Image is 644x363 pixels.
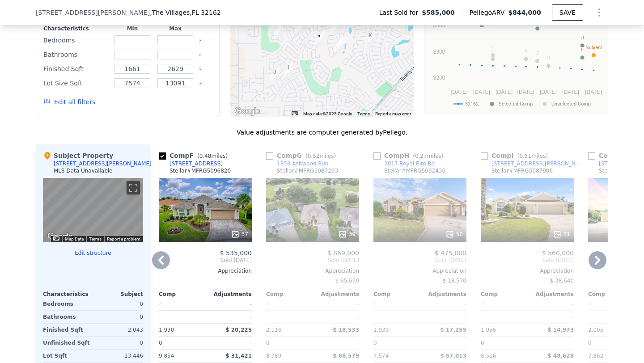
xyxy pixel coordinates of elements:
[313,291,359,298] div: Adjustments
[314,311,359,323] div: -
[547,327,574,333] span: $ 14,973
[327,249,359,257] span: $ 869,000
[547,353,574,359] span: $ 48,628
[220,249,252,257] span: $ 535,000
[517,89,534,95] text: [DATE]
[481,327,496,333] span: 1,956
[43,77,109,89] div: Lot Size Sqft
[445,230,463,239] div: 50
[159,298,203,310] div: 0
[330,327,359,333] span: -$ 18,533
[199,153,212,159] span: 0.48
[113,25,152,32] div: Min
[492,45,494,50] text: I
[580,35,584,40] text: D
[194,153,231,159] span: ( miles)
[422,311,466,323] div: -
[409,153,447,159] span: ( miles)
[590,4,608,21] button: Show Options
[65,236,84,242] button: Map Data
[199,68,202,71] button: Clear
[433,49,445,55] text: $300
[107,236,140,241] a: Report a problem
[266,298,311,310] div: 0
[547,55,550,60] text: H
[473,89,490,95] text: [DATE]
[268,20,278,35] div: 1984 Allure Loop
[95,324,143,336] div: 2,043
[43,337,91,349] div: Unfinished Sqft
[302,153,339,159] span: ( miles)
[225,327,252,333] span: $ 20,225
[441,278,466,284] span: -$ 18,570
[333,353,359,359] span: $ 68,579
[529,337,574,349] div: -
[373,267,466,274] div: Appreciation
[43,291,93,298] div: Characteristics
[491,49,494,54] text: L
[45,231,75,242] a: Open this area in Google Maps (opens a new window)
[384,167,445,174] div: Stellar # MFRG5092430
[373,340,377,346] span: 0
[481,257,574,264] span: Sold [DATE]
[199,82,202,85] button: Clear
[231,230,248,239] div: 37
[415,153,427,159] span: 0.27
[525,48,528,54] text: K
[54,160,152,167] div: [STREET_ADDRESS][PERSON_NAME]
[54,167,113,174] div: MLS Data Unavailable
[375,111,411,116] a: Report a map error
[95,337,143,349] div: 0
[266,151,339,160] div: Comp G
[95,311,143,323] div: 0
[562,89,579,95] text: [DATE]
[481,160,585,167] a: [STREET_ADDRESS][PERSON_NAME]
[314,31,324,46] div: 2091 Chalmer Ter
[36,128,608,137] div: Value adjustments are computer generated by Pellego .
[207,298,252,310] div: -
[519,153,531,159] span: 0.51
[585,45,602,50] text: Subject
[536,51,539,56] text: J
[266,267,359,274] div: Appreciation
[314,298,359,310] div: -
[45,231,75,242] img: Google
[266,291,313,298] div: Comp
[514,153,551,159] span: ( miles)
[159,340,162,346] span: 0
[379,8,422,17] span: Last Sold for
[159,274,252,287] div: -
[205,291,252,298] div: Adjustments
[435,249,466,257] span: $ 475,000
[588,327,603,333] span: 2,005
[481,340,484,346] span: 0
[43,298,91,310] div: Bedrooms
[373,298,418,310] div: 0
[373,257,466,264] span: Sold [DATE]
[588,353,603,359] span: 7,862
[43,63,109,75] div: Finished Sqft
[365,31,375,46] div: 1733 Sanderling St
[440,353,466,359] span: $ 57,013
[481,353,496,359] span: 8,516
[481,151,551,160] div: Comp I
[465,101,479,107] text: 32162
[266,340,270,346] span: 0
[420,291,466,298] div: Adjustments
[159,353,174,359] span: 9,854
[169,160,223,167] div: [STREET_ADDRESS]
[548,278,574,284] span: -$ 38,640
[36,8,150,17] span: [STREET_ADDRESS][PERSON_NAME]
[292,111,298,115] button: Keyboard shortcuts
[233,106,262,117] a: Open this area in Google Maps (opens a new window)
[481,267,574,274] div: Appreciation
[338,230,356,239] div: 39
[43,350,91,362] div: Lot Sqft
[529,298,574,310] div: -
[43,97,95,106] button: Edit all filters
[499,101,533,107] text: Selected Comp
[373,291,420,298] div: Comp
[159,267,252,274] div: Appreciation
[43,25,109,32] div: Characteristics
[43,178,143,242] div: Map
